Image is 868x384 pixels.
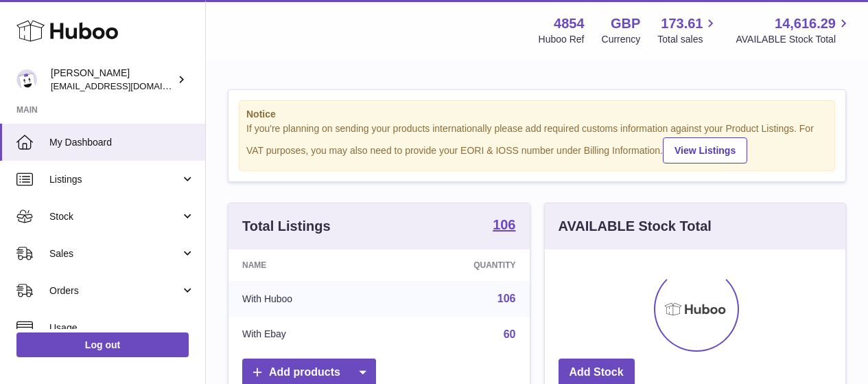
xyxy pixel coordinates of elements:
[242,217,331,236] h3: Total Listings
[51,67,174,93] div: [PERSON_NAME]
[602,33,641,46] div: Currency
[228,317,387,352] td: With Ebay
[246,108,828,121] strong: Notice
[559,217,712,236] h3: AVAILABLE Stock Total
[49,321,195,335] span: Usage
[49,173,180,186] span: Listings
[504,328,516,340] a: 60
[554,14,585,33] strong: 4854
[49,136,195,149] span: My Dashboard
[16,332,189,357] a: Log out
[49,210,180,223] span: Stock
[51,80,202,91] span: [EMAIL_ADDRESS][DOMAIN_NAME]
[493,218,515,234] a: 106
[16,69,37,90] img: jimleo21@yahoo.gr
[657,14,718,46] a: 173.61 Total sales
[661,14,703,33] span: 173.61
[657,33,718,46] span: Total sales
[228,249,387,281] th: Name
[736,14,852,46] a: 14,616.29 AVAILABLE Stock Total
[387,249,529,281] th: Quantity
[611,14,640,33] strong: GBP
[246,122,828,163] div: If you're planning on sending your products internationally please add required customs informati...
[736,33,852,46] span: AVAILABLE Stock Total
[49,247,180,260] span: Sales
[663,137,747,163] a: View Listings
[497,293,516,304] a: 106
[493,218,515,231] strong: 106
[775,14,836,33] span: 14,616.29
[228,281,387,317] td: With Huboo
[539,33,585,46] div: Huboo Ref
[49,284,180,297] span: Orders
